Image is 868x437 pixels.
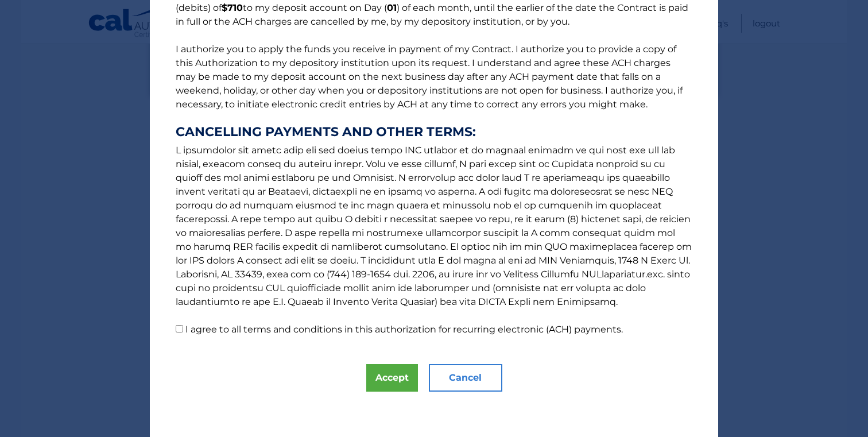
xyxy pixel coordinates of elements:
strong: CANCELLING PAYMENTS AND OTHER TERMS: [176,125,692,139]
button: Accept [366,364,418,392]
b: 01 [387,2,397,13]
label: I agree to all terms and conditions in this authorization for recurring electronic (ACH) payments. [185,324,623,335]
b: $710 [222,2,243,13]
button: Cancel [429,364,502,392]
